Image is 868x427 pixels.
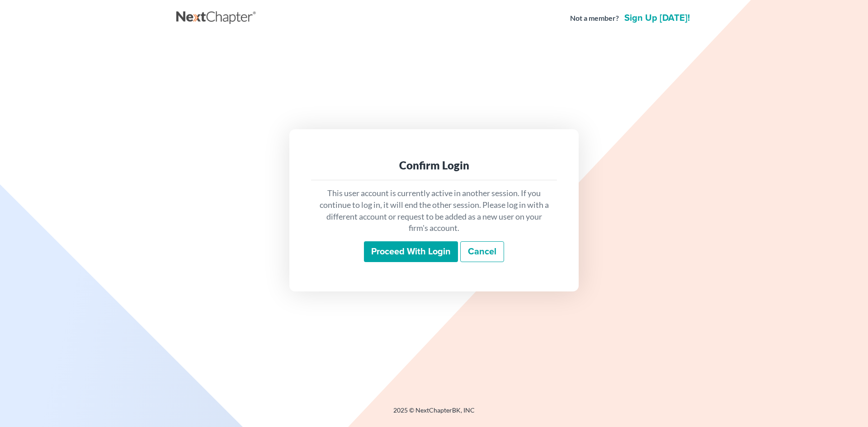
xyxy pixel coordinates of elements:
strong: Not a member? [570,13,619,23]
p: This user account is currently active in another session. If you continue to log in, it will end ... [318,188,550,234]
a: Sign up [DATE]! [623,14,692,23]
a: Cancel [460,241,504,262]
div: 2025 © NextChapterBK, INC [176,406,692,422]
input: Proceed with login [364,241,458,262]
div: Confirm Login [318,158,550,173]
